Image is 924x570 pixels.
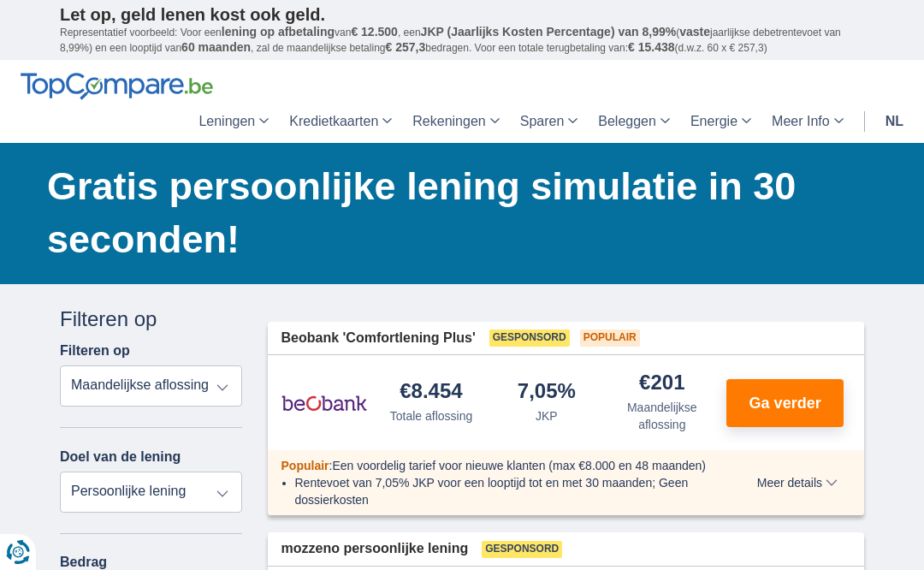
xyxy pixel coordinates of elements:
[679,25,710,39] span: vaste
[749,395,821,411] span: Ga verder
[757,477,838,489] span: Meer details
[402,100,509,143] a: Rekeningen
[188,100,279,143] a: Leningen
[281,459,329,472] span: Populair
[268,457,734,474] div: :
[588,100,680,143] a: Beleggen
[60,4,864,25] p: Let op, geld lenen kost ook geld.
[628,40,675,54] span: € 15.438
[518,381,576,404] div: 7,05%
[181,40,251,54] span: 60 maanden
[639,372,684,395] div: €201
[351,25,398,39] span: € 12.500
[60,449,181,465] label: Doel van de lening
[726,379,844,427] button: Ga verder
[680,100,761,143] a: Energie
[744,476,850,490] button: Meer details
[510,100,589,143] a: Sparen
[281,329,476,348] span: Beobank 'Comfortlening Plus'
[536,407,558,425] div: JKP
[580,330,640,347] span: Populair
[332,459,706,472] span: Een voordelig tarief voor nieuwe klanten (max €8.000 en 48 maanden)
[60,25,864,56] p: Representatief voorbeeld: Voor een van , een ( jaarlijkse debetrentevoet van 8,99%) en een loopti...
[60,555,242,570] label: Bedrag
[60,305,242,334] div: Filteren op
[222,25,335,39] span: lening op afbetaling
[482,541,562,558] span: Gesponsord
[279,100,402,143] a: Kredietkaarten
[21,73,213,100] img: TopCompare
[489,330,570,347] span: Gesponsord
[875,100,914,143] a: nl
[60,343,130,359] label: Filteren op
[295,474,720,508] li: Rentevoet van 7,05% JKP voor een looptijd tot en met 30 maanden; Geen dossierkosten
[47,160,864,266] h1: Gratis persoonlijke lening simulatie in 30 seconden!
[281,539,469,559] span: mozzeno persoonlijke lening
[390,407,473,425] div: Totale aflossing
[281,382,367,425] img: product.pl.alt Beobank
[421,25,677,39] span: JKP (Jaarlijks Kosten Percentage) van 8,99%
[400,381,462,404] div: €8.454
[385,40,425,54] span: € 257,3
[611,399,713,433] div: Maandelijkse aflossing
[761,100,854,143] a: Meer Info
